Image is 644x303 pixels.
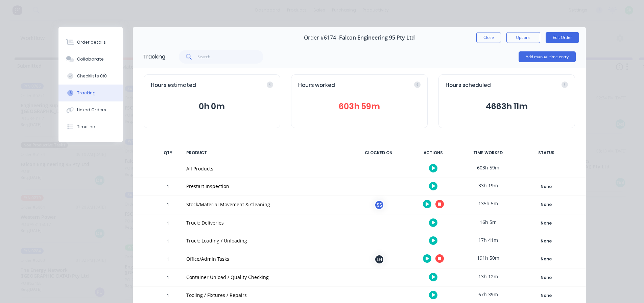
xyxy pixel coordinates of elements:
span: Order #6174 - [304,34,339,41]
div: 1 [158,179,178,195]
button: Close [476,32,501,43]
div: 1 [158,270,178,286]
div: SS [374,200,384,210]
div: None [522,182,571,191]
div: 17h 41m [463,232,514,248]
button: Checklists 0/0 [58,68,123,85]
button: Tracking [58,85,123,101]
div: None [522,200,571,209]
div: 1 [158,233,178,250]
div: Order details [77,39,106,45]
div: LH [374,254,384,264]
div: Tracking [143,53,165,61]
div: PRODUCT [182,146,349,160]
div: Container Unload / Quality Checking [186,274,345,281]
div: 67h 39m [463,287,514,302]
div: All Products [186,165,345,172]
div: Truck: Deliveries [186,219,345,226]
button: None [522,254,571,264]
div: None [522,219,571,228]
div: Prestart Inspection [186,183,345,190]
button: Linked Orders [58,101,123,118]
div: Linked Orders [77,107,106,113]
button: None [522,182,571,191]
div: Checklists 0/0 [77,73,107,79]
button: 4663h 11m [446,100,568,113]
button: None [522,218,571,228]
div: None [522,237,571,246]
button: None [522,273,571,282]
div: Stock/Material Movement & Cleaning [186,201,345,208]
span: Hours scheduled [446,81,491,89]
div: 1 [158,251,178,269]
button: None [522,200,571,209]
div: 1 [158,215,178,232]
div: None [522,255,571,263]
div: QTY [158,146,178,160]
div: 603h 59m [463,160,514,175]
button: Add manual time entry [519,51,576,62]
button: Timeline [58,118,123,135]
span: Hours worked [298,81,335,89]
div: ACTIONS [408,146,459,160]
button: None [522,291,571,300]
div: 1 [158,197,178,214]
div: Collaborate [77,56,104,62]
button: None [522,236,571,246]
div: TIME WORKED [463,146,514,160]
span: Falcon Engineering 95 Pty Ltd [339,34,415,41]
button: Options [506,32,540,43]
div: 135h 5m [463,196,514,211]
button: Order details [58,34,123,51]
div: Office/Admin Tasks [186,255,345,262]
div: Timeline [77,124,95,130]
div: None [522,273,571,282]
div: Truck: Loading / Unloading [186,237,345,244]
div: Tracking [77,90,96,96]
div: 16h 5m [463,214,514,230]
button: 603h 59m [298,100,421,113]
div: 191h 50m [463,250,514,265]
div: 13h 12m [463,269,514,284]
input: Search... [197,50,263,64]
div: Tooling / Fixtures / Repairs [186,292,345,299]
button: Edit Order [546,32,579,43]
div: STATUS [518,146,575,160]
button: 0h 0m [151,100,273,113]
div: None [522,291,571,300]
div: 33h 19m [463,178,514,193]
span: Hours estimated [151,81,196,89]
div: CLOCKED ON [353,146,404,160]
button: Collaborate [58,51,123,68]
